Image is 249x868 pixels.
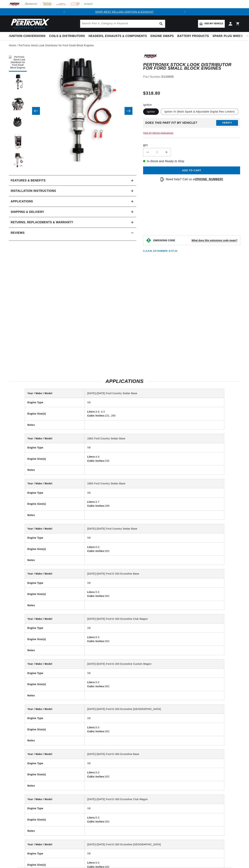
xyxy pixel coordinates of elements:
th: Engine Type [25,443,85,452]
td: 4.8 292 [85,452,224,465]
td: [DATE]-[DATE] Ford E-200 Econoline Club Wagon [85,614,224,623]
summary: Battery Products [176,32,211,40]
td: [DATE]-[DATE] Ford Country Sedan Base [85,524,224,533]
summary: Coils & Distributors [47,32,87,40]
a: Add my vehicle [198,20,225,28]
strong: Liters: [87,771,96,774]
h1: PerTronix Stock Look Distributor for Ford Small Block Engines [143,63,240,70]
summary: Reviews [9,228,136,238]
td: 1962 Ford Country Sedan Base [85,434,224,443]
a: PerTronix Stock Look Distributor for Ford Small Block Engines [19,43,94,47]
th: Engine Type [25,623,85,633]
th: Notes [25,465,85,475]
button: Slide right [125,107,132,115]
summary: Spark Plug Wires [211,32,245,40]
div: Announcement [68,10,181,14]
th: Engine Size(s) [25,542,85,556]
label: QTY [143,144,240,147]
td: V8 [85,488,224,497]
th: Notes [25,781,85,790]
th: Year / Make / Model [25,750,85,759]
th: Engine Size(s) [25,813,85,826]
th: Engine Type [25,669,85,678]
th: Notes [25,736,85,745]
strong: Cubic Inches: [87,504,105,507]
div: Does This part fit My vehicle? [145,121,197,124]
th: Year / Make / Model [25,795,85,804]
strong: What does this emissions code mean? [191,239,237,242]
strong: Liters: [87,861,96,864]
th: Engine Size(s) [25,407,85,420]
td: 5.0 302 [85,542,224,556]
span: Add my vehicle [204,22,223,25]
td: 5.0 302 [85,678,224,691]
td: [DATE]-[DATE] Ford E-300 Econoline Base [85,750,224,759]
summary: Shipping & Delivery [9,207,136,217]
td: V8 [85,759,224,768]
strong: Liters: [87,816,96,819]
td: [DATE]-[DATE] Ford E-200 Econoline Custom Wagon [85,659,224,669]
th: Notes [25,510,85,520]
th: Engine Size(s) [25,768,85,781]
button: Load image 4 in gallery view [9,113,27,131]
button: Load image 1 in gallery view [9,54,27,72]
a: SHOP BEST SELLING IGNITION & EXHAUST [95,10,154,13]
th: Year / Make / Model [25,840,85,849]
button: Load image 3 in gallery view [9,93,27,111]
strong: Cubic Inches: [87,550,105,552]
th: Engine Size(s) [25,497,85,510]
button: Translation missing: en.sections.announcements.next_announcement [181,8,188,15]
button: Load image 2 in gallery view [9,73,27,91]
strong: Liters: [87,681,96,684]
h2: Applications [9,379,240,383]
button: Load image 5 in gallery view [9,132,27,150]
strong: Liters: [87,455,96,458]
td: 5.0 302 [85,768,224,781]
strong: Cubic Inches: [87,775,105,778]
strong: Liters: [87,726,96,729]
span: Applications [11,199,33,204]
td: 4.7 289 [85,497,224,510]
strong: [PHONE_NUMBER] [195,178,223,181]
td: 5.0 302 [85,723,224,736]
td: V8 [85,669,224,678]
label: Ignitor III (Multi Spark & Adjustable Digital Rev Limiter) [161,108,238,115]
th: Engine Type [25,759,85,768]
strong: Liters: [87,546,96,548]
media-gallery: Gallery Viewer [9,54,136,168]
th: Notes [25,601,85,610]
p: Need help? Call us at [166,177,223,182]
th: Engine Size(s) [25,678,85,691]
th: Notes [25,826,85,835]
input: Search Part #, Category or Keyword [80,20,165,28]
strong: Liters: [87,500,96,503]
th: Notes [25,691,85,700]
th: Notes [25,420,85,429]
h2: Features & Benefits [11,178,46,183]
th: Engine Type [25,398,85,407]
strong: Liters: [87,636,96,639]
button: Verify [216,120,238,126]
button: Add to cart [143,166,240,174]
td: V8 [85,578,224,587]
div: Part Number: [143,74,240,79]
th: Engine Type [25,578,85,587]
th: Engine Size(s) [25,723,85,736]
td: V8 [85,849,224,858]
td: 1963 Ford Country Sedan Base [85,479,224,488]
td: 5.0 302 [85,588,224,601]
th: Engine Type [25,714,85,723]
strong: Cubic Inches: [87,595,105,597]
td: 5.0 302 [85,633,224,646]
h2: Installation instructions [11,189,56,193]
span: $318.80 [143,90,160,96]
th: Engine Type [25,804,85,813]
th: Engine Type [25,849,85,858]
td: V8 [85,714,224,723]
h2: Shipping & Delivery [11,210,44,214]
button: Load image 6 in gallery view [9,152,27,170]
strong: Cubic Inches: [87,820,105,823]
td: V8 [85,443,224,452]
th: Engine Size(s) [25,452,85,465]
th: Year / Make / Model [25,434,85,443]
